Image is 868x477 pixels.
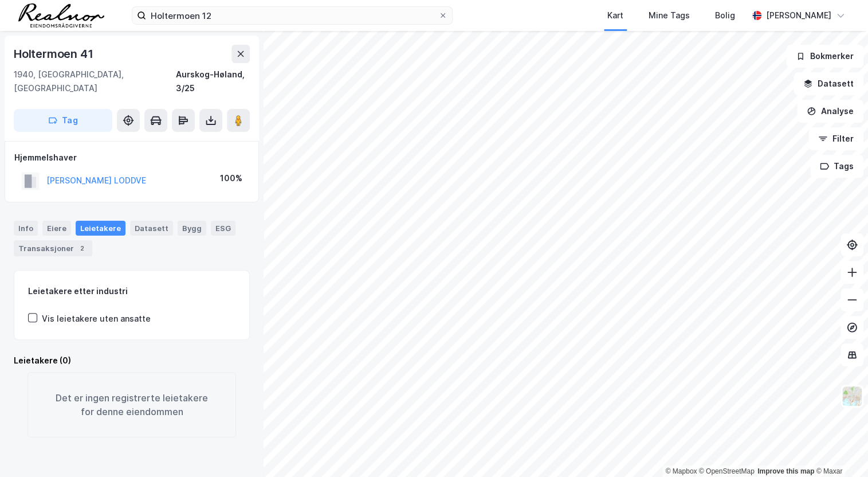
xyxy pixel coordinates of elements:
[76,221,125,236] div: Leietakere
[810,155,863,178] button: Tags
[14,68,176,95] div: 1940, [GEOGRAPHIC_DATA], [GEOGRAPHIC_DATA]
[14,109,112,132] button: Tag
[14,354,250,367] div: Leietakere (0)
[42,221,71,236] div: Eiere
[808,127,863,150] button: Filter
[649,9,690,22] div: Mine Tags
[14,151,249,165] div: Hjemmelshaver
[766,9,831,22] div: [PERSON_NAME]
[220,171,242,185] div: 100%
[607,9,623,22] div: Kart
[786,45,863,68] button: Bokmerker
[715,9,735,22] div: Bolig
[811,422,868,477] div: Kontrollprogram for chat
[211,221,235,236] div: ESG
[28,372,236,437] div: Det er ingen registrerte leietakere for denne eiendommen
[794,72,863,95] button: Datasett
[18,3,104,28] img: realnor-logo.934646d98de889bb5806.png
[757,467,814,475] a: Improve this map
[797,100,863,123] button: Analyse
[14,240,92,256] div: Transaksjoner
[176,68,250,95] div: Aurskog-Høland, 3/25
[14,45,95,63] div: Holtermoen 41
[699,467,755,475] a: OpenStreetMap
[28,284,235,298] div: Leietakere etter industri
[42,312,151,326] div: Vis leietakere uten ansatte
[665,467,697,475] a: Mapbox
[841,385,863,407] img: Z
[14,221,38,236] div: Info
[811,422,868,477] iframe: Chat Widget
[146,7,438,24] input: Søk på adresse, matrikkel, gårdeiere, leietakere eller personer
[76,243,88,254] div: 2
[130,221,173,236] div: Datasett
[178,221,206,236] div: Bygg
